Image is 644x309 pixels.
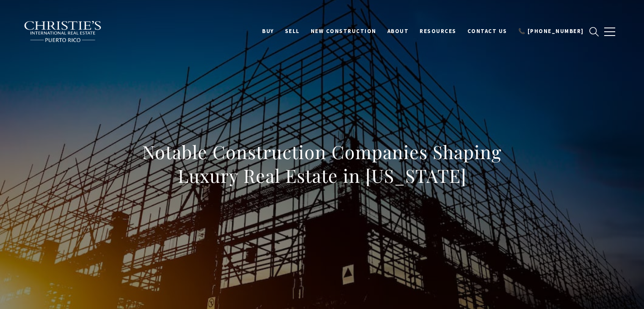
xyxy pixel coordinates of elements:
img: Christie's International Real Estate black text logo [24,21,102,43]
a: About [382,23,415,39]
span: 📞 [PHONE_NUMBER] [518,28,584,35]
a: New Construction [305,23,382,39]
h1: Notable Construction Companies Shaping Luxury Real Estate in [US_STATE] [135,140,509,188]
span: Contact Us [467,28,507,35]
a: 📞 [PHONE_NUMBER] [513,23,589,39]
a: SELL [279,23,305,39]
a: Resources [414,23,462,39]
a: BUY [257,23,279,39]
span: New Construction [311,28,376,35]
